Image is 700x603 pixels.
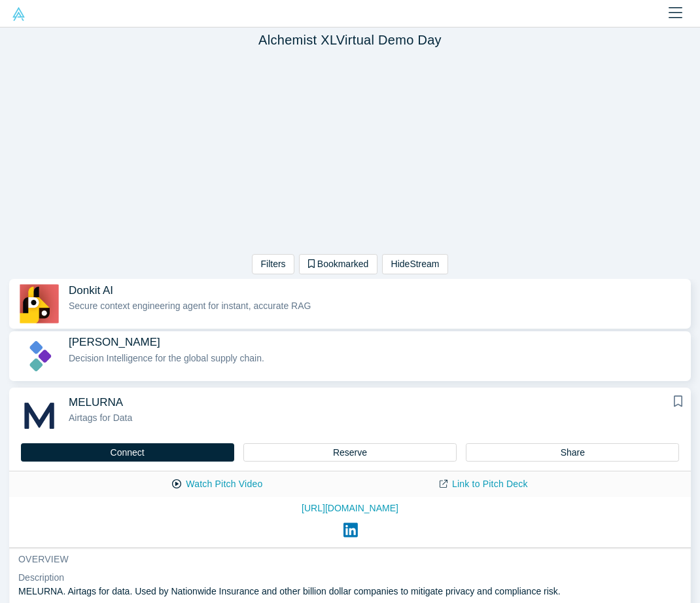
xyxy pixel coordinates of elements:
button: Bookmark [670,395,687,411]
img: Alchemist Vault Logo [12,7,26,21]
button: MELURNAAirtags for DataBookmark [9,388,691,443]
p: MELURNA. Airtags for data. Used by Nationwide Insurance and other billion dollar companies to mit... [18,585,682,598]
button: Bookmarked [299,254,377,274]
span: Donkit AI [69,283,113,297]
dt: Description [18,571,682,585]
img: Kimaru AI's Logo [18,337,60,376]
a: Link to Pitch Deck [426,473,542,496]
button: Connect [21,443,234,462]
span: MELURNA [69,395,123,409]
button: Reserve [243,443,457,462]
button: Donkit AISecure context engineering agent for instant, accurate RAG [9,280,691,328]
button: Share [466,443,679,462]
button: [PERSON_NAME]Decision Intelligence for the global supply chain. [9,332,691,380]
span: Decision Intelligence for the global supply chain. [69,353,264,363]
button: Watch Pitch Video [158,473,276,496]
img: MELURNA's Logo [18,396,60,435]
span: Airtags for Data [69,412,132,423]
button: HideStream [382,254,448,274]
span: Secure context engineering agent for instant, accurate RAG [69,301,311,311]
img: Donkit AI's Logo [18,284,60,323]
h3: overview [18,553,663,566]
button: Filters [252,254,294,274]
iframe: Alchemist Class XL Demo Day: Vault [175,52,525,249]
span: [PERSON_NAME] [69,335,160,349]
a: [URL][DOMAIN_NAME] [18,502,682,515]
